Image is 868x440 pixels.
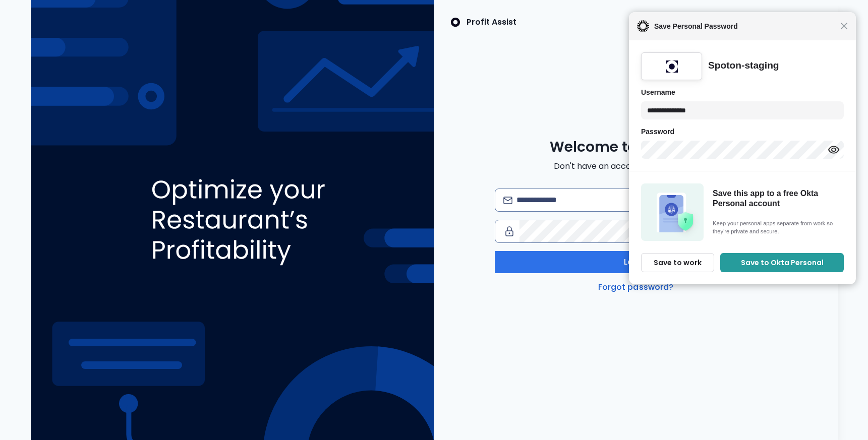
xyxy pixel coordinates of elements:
[624,256,648,268] span: Log in
[713,219,841,236] span: Keep your personal apps separate from work so they're private and secure.
[467,16,516,28] p: Profit Assist
[840,22,848,30] span: Close
[649,20,840,32] span: Save Personal Password
[708,59,779,72] div: Spoton-staging
[596,281,676,293] a: Forgot password?
[666,60,678,73] img: ySl0QAAAAAGSURBVAMApfY9XpuluXYAAAAASUVORK5CYII=
[720,253,844,272] button: Save to Okta Personal
[495,251,777,273] button: Log in
[641,86,844,98] h6: Username
[450,16,460,28] img: SpotOn Logo
[713,188,841,209] h5: Save this app to a free Okta Personal account
[641,253,714,272] button: Save to work
[554,160,718,172] span: Don't have an account yet?
[550,138,722,156] span: Welcome to Profit Assist
[641,125,844,138] h6: Password
[503,197,513,204] img: email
